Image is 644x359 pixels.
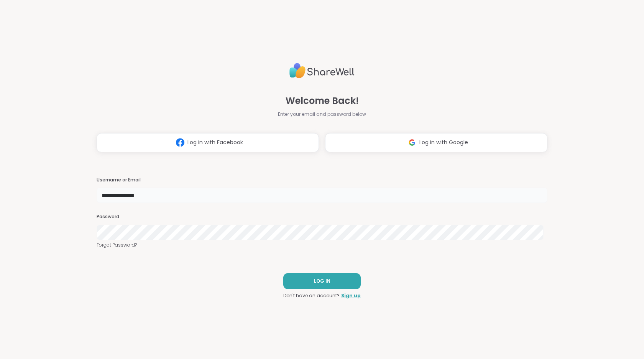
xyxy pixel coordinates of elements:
[419,138,468,147] span: Log in with Google
[173,135,187,150] img: ShareWell Logomark
[286,94,359,108] span: Welcome Back!
[283,273,361,289] button: LOG IN
[405,135,419,150] img: ShareWell Logomark
[97,133,319,152] button: Log in with Facebook
[283,292,340,299] span: Don't have an account?
[97,177,547,183] h3: Username or Email
[341,292,361,299] a: Sign up
[278,111,366,118] span: Enter your email and password below
[289,60,355,82] img: ShareWell Logo
[314,278,330,285] span: LOG IN
[97,214,547,220] h3: Password
[187,138,243,147] span: Log in with Facebook
[97,242,547,249] a: Forgot Password?
[325,133,547,152] button: Log in with Google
